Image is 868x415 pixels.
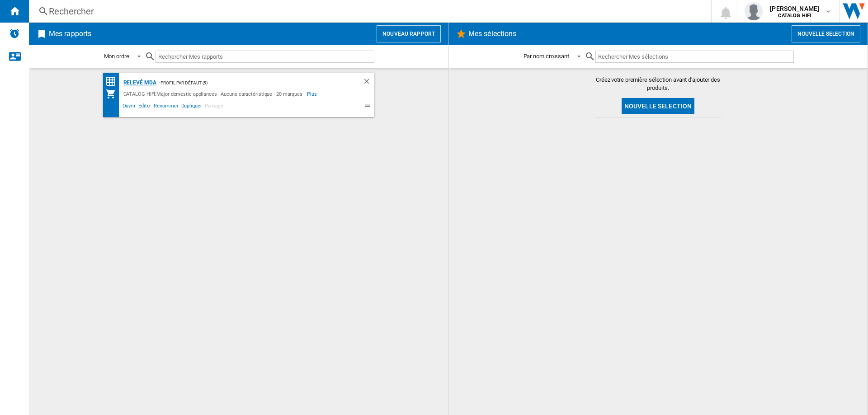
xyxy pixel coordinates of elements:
[9,28,20,39] img: alerts-logo.svg
[792,25,860,42] button: Nouvelle selection
[156,77,344,89] div: - Profil par défaut (5)
[203,102,225,112] span: Partager
[595,76,722,92] span: Créez votre première sélection avant d'ajouter des produits.
[180,102,203,112] span: Dupliquer
[105,76,121,87] div: Matrice des prix
[156,51,374,63] input: Rechercher Mes rapports
[121,89,307,99] div: CATALOG HIFI:Major domestic appliances - Aucune caractéristique - 20 marques
[622,98,695,114] button: Nouvelle selection
[377,25,441,42] button: Nouveau rapport
[121,77,156,89] div: Relevé MDA
[137,102,152,112] span: Editer
[770,4,819,13] span: [PERSON_NAME]
[49,5,687,18] div: Rechercher
[307,89,318,99] span: Plus
[121,102,137,112] span: Ouvrir
[104,53,129,60] div: Mon ordre
[778,13,811,19] b: CATALOG HIFI
[595,51,794,63] input: Rechercher Mes sélections
[47,25,93,42] h2: Mes rapports
[524,53,569,60] div: Par nom croissant
[363,77,374,89] div: Supprimer
[105,89,121,99] div: Mon assortiment
[467,25,518,42] h2: Mes sélections
[152,102,179,112] span: Renommer
[745,2,763,20] img: profile.jpg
